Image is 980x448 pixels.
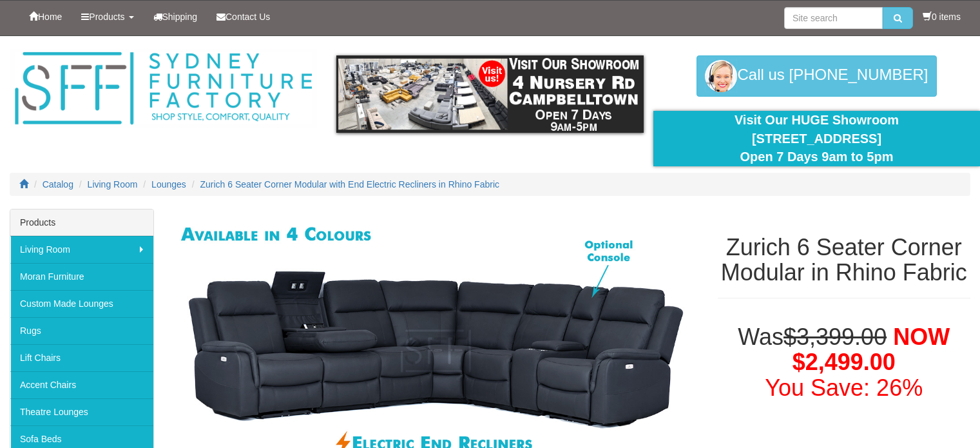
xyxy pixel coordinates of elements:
[10,263,153,290] a: Moran Furniture
[144,1,207,33] a: Shipping
[72,1,143,33] a: Products
[88,179,138,190] a: Living Room
[43,179,73,190] a: Catalog
[793,324,950,376] span: NOW $2,499.00
[10,49,317,128] img: Sydney Furniture Factory
[19,1,72,33] a: Home
[765,375,923,401] font: You Save: 26%
[162,12,198,22] span: Shipping
[784,7,883,29] input: Site search
[38,12,62,22] span: Home
[226,12,270,22] span: Contact Us
[10,317,153,344] a: Rugs
[718,235,971,286] h1: Zurich 6 Seater Corner Modular in Rhino Fabric
[923,10,961,23] li: 0 items
[10,209,153,236] div: Products
[10,344,153,371] a: Lift Chairs
[783,324,887,350] del: $3,399.00
[200,179,500,190] a: Zurich 6 Seater Corner Modular with End Electric Recliners in Rhino Fabric
[89,12,124,22] span: Products
[663,111,970,166] div: Visit Our HUGE Showroom [STREET_ADDRESS] Open 7 Days 9am to 5pm
[336,55,644,133] img: showroom.gif
[10,371,153,398] a: Accent Chairs
[10,236,153,263] a: Living Room
[10,398,153,425] a: Theatre Lounges
[718,324,971,401] h1: Was
[151,179,186,190] a: Lounges
[10,290,153,317] a: Custom Made Lounges
[207,1,280,33] a: Contact Us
